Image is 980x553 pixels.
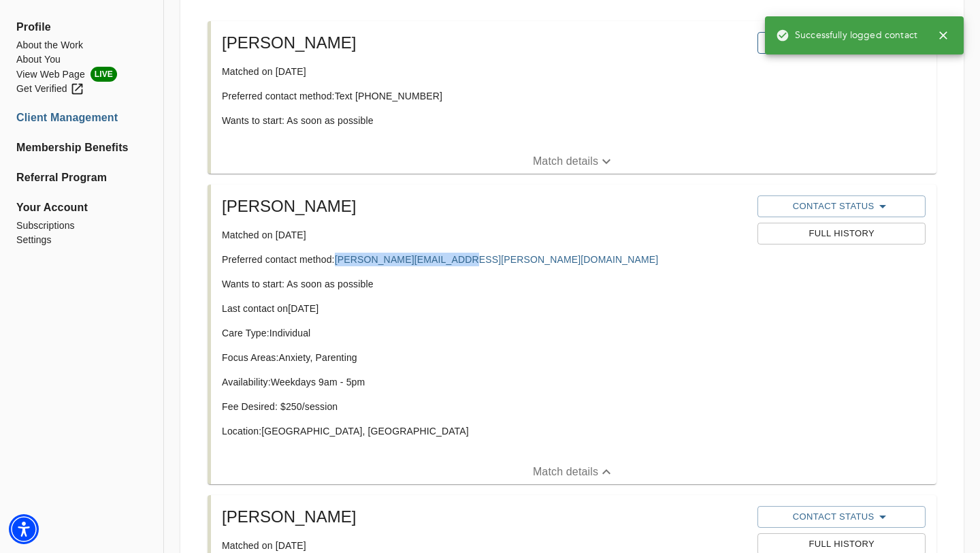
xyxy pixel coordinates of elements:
li: View Web Page [16,67,147,82]
p: Match details [533,464,598,480]
span: Profile [16,19,147,35]
button: Contact Status [757,506,925,528]
a: Settings [16,233,147,247]
span: Contact Status [764,509,918,525]
a: Client Management [16,110,147,126]
p: Fee Desired: $ 250 /session [222,400,747,413]
p: Wants to start: As soon as possible [222,114,747,127]
span: Full History [764,226,918,242]
button: Contact Status [757,32,925,54]
span: LIVE [91,67,117,82]
button: Match details [211,460,936,484]
a: About the Work [16,38,147,52]
a: [PERSON_NAME][EMAIL_ADDRESS][PERSON_NAME][DOMAIN_NAME] [335,254,659,265]
a: Membership Benefits [16,140,147,156]
a: Subscriptions [16,219,147,233]
div: Accessibility Menu [9,514,39,544]
span: Full History [764,537,918,552]
p: Last contact on [DATE] [222,302,747,315]
p: Preferred contact method: [222,253,747,266]
p: Location: [GEOGRAPHIC_DATA], [GEOGRAPHIC_DATA] [222,424,747,438]
span: Your Account [16,200,147,216]
button: Match details [211,149,936,174]
p: Match details [533,153,598,170]
span: Successfully logged contact [776,29,917,42]
h5: [PERSON_NAME] [222,506,747,528]
h5: [PERSON_NAME] [222,195,747,217]
p: Matched on [DATE] [222,539,747,552]
p: Care Type: Individual [222,326,747,340]
p: Wants to start: As soon as possible [222,277,747,291]
span: Contact Status [764,198,918,215]
a: Referral Program [16,170,147,186]
a: Get Verified [16,82,147,96]
p: Availability: Weekdays 9am - 5pm [222,375,747,389]
button: Contact Status [757,195,925,217]
p: Matched on [DATE] [222,65,747,78]
p: Focus Areas: Anxiety, Parenting [222,351,747,364]
div: Get Verified [16,82,84,96]
h5: [PERSON_NAME] [222,32,747,54]
button: Full History [757,223,925,244]
p: Matched on [DATE] [222,228,747,242]
p: Preferred contact method: Text [PHONE_NUMBER] [222,89,747,103]
a: View Web PageLIVE [16,67,147,82]
a: About You [16,52,147,67]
